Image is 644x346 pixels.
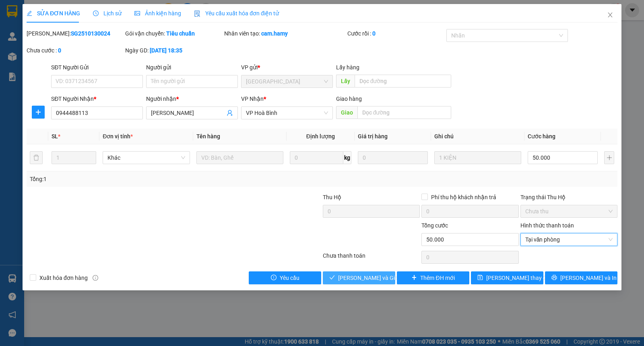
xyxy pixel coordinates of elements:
span: Tổng cước [421,222,448,229]
span: Ảnh kiện hàng [134,10,181,17]
span: Giá trị hàng [358,133,388,140]
img: icon [194,10,200,17]
span: Lấy hàng [336,64,359,71]
b: Tiêu chuẩn [166,30,195,37]
span: Giao [336,106,357,119]
span: save [477,275,483,281]
span: Chưa thu [525,205,613,217]
span: Yêu cầu xuất hóa đơn điện tử [194,10,279,17]
div: Trạng thái Thu Hộ [520,193,617,202]
span: Thêm ĐH mới [420,273,454,282]
th: Ghi chú [431,129,524,144]
span: Yêu cầu [280,273,299,282]
span: Sài Gòn [246,75,328,88]
div: Chưa thanh toán [322,251,421,265]
span: Khác [107,152,185,164]
button: save[PERSON_NAME] thay đổi [471,271,543,284]
span: Cước hàng [528,133,555,140]
span: [PERSON_NAME] và Giao hàng [338,273,415,282]
input: 0 [358,151,428,164]
label: Hình thức thanh toán [520,222,574,229]
button: check[PERSON_NAME] và Giao hàng [323,271,395,284]
span: VP Hoà Bình [246,107,328,119]
div: [PERSON_NAME]: [27,29,124,38]
div: SĐT Người Nhận [51,94,143,103]
button: plus [604,151,614,164]
span: Thu Hộ [323,194,341,200]
span: plus [411,275,417,281]
input: Dọc đường [355,75,452,88]
span: SL [52,133,58,140]
button: exclamation-circleYêu cầu [249,271,321,284]
b: 0 [372,30,376,37]
div: Người nhận [146,94,238,103]
span: Tại văn phòng [525,233,613,246]
span: edit [27,10,32,16]
b: 0 [58,47,61,54]
div: Gói vận chuyển: [125,29,222,38]
span: Giao hàng [336,96,362,102]
span: Xuất hóa đơn hàng [36,273,91,282]
span: VP Nhận [241,96,264,102]
div: Ngày GD: [125,46,222,55]
div: SĐT Người Gửi [51,63,143,72]
button: Close [599,4,621,27]
div: Tổng: 1 [30,175,249,183]
b: [DATE] 18:35 [150,47,182,54]
b: cam.hamy [261,30,288,37]
span: Đơn vị tính [103,133,133,140]
span: SỬA ĐƠN HÀNG [27,10,80,17]
button: delete [30,151,43,164]
span: printer [551,275,557,281]
input: Ghi Chú [434,151,521,164]
div: Nhân viên tạo: [224,29,346,38]
button: plus [32,106,45,119]
span: check [329,275,335,281]
div: VP gửi [241,63,333,72]
input: VD: Bàn, Ghế [196,151,283,164]
span: Lấy [336,75,355,88]
span: kg [343,151,351,164]
span: close [607,12,613,18]
span: picture [134,10,140,16]
span: Lịch sử [93,10,122,17]
span: Phí thu hộ khách nhận trả [428,193,500,202]
div: Cước rồi : [347,29,444,38]
span: clock-circle [93,10,99,16]
span: Định lượng [306,133,335,140]
b: SG2510130024 [71,30,110,37]
span: Tên hàng [196,133,220,140]
span: exclamation-circle [271,275,277,281]
span: [PERSON_NAME] thay đổi [486,273,551,282]
button: plusThêm ĐH mới [397,271,469,284]
input: Dọc đường [357,106,452,119]
span: plus [32,109,44,115]
span: info-circle [93,275,98,281]
div: Người gửi [146,63,238,72]
div: Chưa cước : [27,46,124,55]
span: [PERSON_NAME] và In [560,273,617,282]
span: user-add [227,110,233,116]
button: printer[PERSON_NAME] và In [545,271,617,284]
